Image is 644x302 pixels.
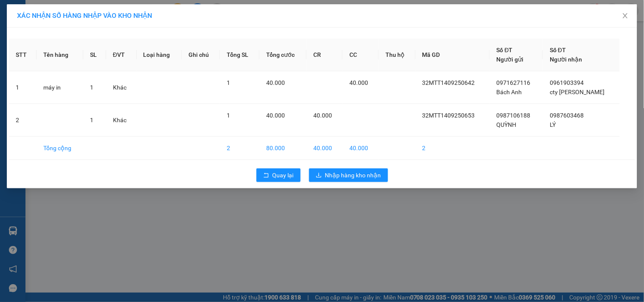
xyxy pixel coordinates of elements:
span: 40.000 [313,112,332,119]
td: 40.000 [343,137,379,160]
th: Loại hàng [137,39,182,71]
span: LÝ [550,121,556,128]
span: Bách Anh [497,89,522,95]
span: 40.000 [266,79,285,86]
th: Mã GD [416,39,490,71]
span: 40.000 [266,112,285,119]
span: 1 [90,117,93,123]
td: 1 [9,71,37,104]
button: rollbackQuay lại [256,168,301,182]
span: Người nhận [550,56,582,63]
th: SL [83,39,106,71]
th: ĐVT [106,39,137,71]
span: Số ĐT [550,47,566,53]
span: 32MTT1409250642 [422,79,475,86]
span: 1 [227,79,230,86]
span: download [316,172,322,179]
button: Close [613,4,637,28]
span: 0987106188 [497,112,531,119]
span: close [622,12,629,19]
th: STT [9,39,37,71]
th: CC [343,39,379,71]
td: Khác [106,104,137,137]
span: Nhập hàng kho nhận [325,171,381,180]
td: 40.000 [307,137,343,160]
span: QUỲNH [497,121,517,128]
span: 0961903394 [550,79,584,86]
span: 1 [227,112,230,119]
button: downloadNhập hàng kho nhận [309,168,388,182]
span: 0971627116 [497,79,531,86]
th: CR [307,39,343,71]
span: rollback [263,172,269,179]
span: cty [PERSON_NAME] [550,89,605,95]
td: 2 [9,104,37,137]
span: Người gửi [497,56,524,63]
td: 2 [220,137,259,160]
td: 2 [416,137,490,160]
span: Số ĐT [497,47,513,53]
span: 0987603468 [550,112,584,119]
span: Quay lại [273,171,294,180]
th: Tổng cước [259,39,307,71]
th: Tên hàng [37,39,83,71]
span: 1 [90,84,93,91]
td: Khác [106,71,137,104]
th: Thu hộ [379,39,415,71]
th: Tổng SL [220,39,259,71]
td: 80.000 [259,137,307,160]
td: máy in [37,71,83,104]
td: Tổng cộng [37,137,83,160]
span: 32MTT1409250653 [422,112,475,119]
th: Ghi chú [182,39,220,71]
span: XÁC NHẬN SỐ HÀNG NHẬP VÀO KHO NHẬN [17,11,152,20]
span: 40.000 [349,79,368,86]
